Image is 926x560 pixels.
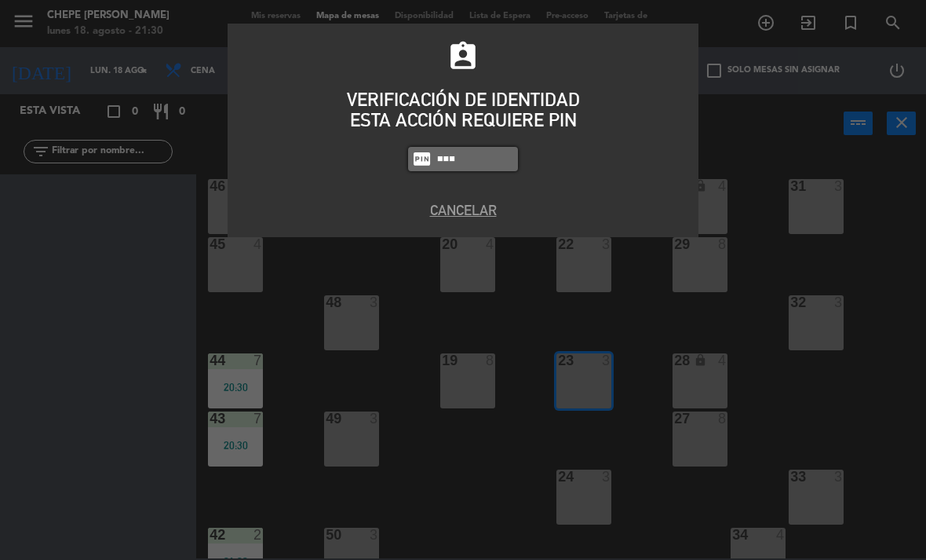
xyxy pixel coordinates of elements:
[447,40,479,73] i: assignment_ind
[239,199,687,221] button: Cancelar
[239,90,687,110] div: VERIFICACIÓN DE IDENTIDAD
[239,110,687,130] div: ESTA ACCIÓN REQUIERE PIN
[436,150,514,168] input: 1234
[412,149,432,169] i: fiber_pin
